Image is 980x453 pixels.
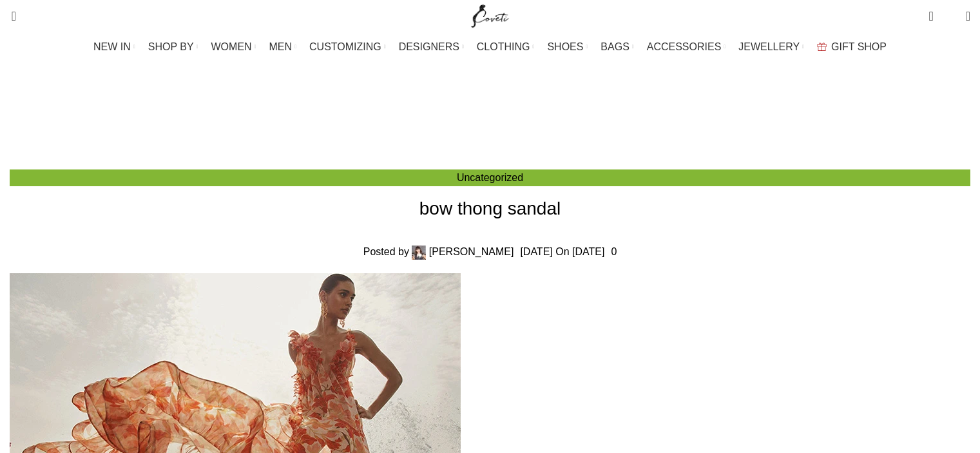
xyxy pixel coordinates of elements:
[211,41,252,53] span: WOMEN
[817,34,887,60] a: GIFT SHOP
[429,246,514,257] a: [PERSON_NAME]
[486,117,514,128] a: Home
[520,246,552,257] time: [DATE]
[817,43,827,51] img: GiftBag
[471,74,528,108] h3: Blog
[269,41,293,53] span: MEN
[309,34,386,60] a: CUSTOMIZING
[93,41,131,53] span: NEW IN
[946,13,956,23] span: 0
[930,6,939,16] span: 0
[477,34,535,60] a: CLOTHING
[309,41,381,53] span: CUSTOMIZING
[412,246,426,260] img: author-avatar
[10,169,970,186] div: Uncategorized
[600,41,629,53] span: BAGS
[363,246,409,257] span: Posted by
[738,34,804,60] a: JEWELLERY
[269,34,296,60] a: MEN
[547,41,583,53] span: SHOES
[3,34,977,60] div: Main navigation
[547,34,588,60] a: SHOES
[647,41,722,53] span: ACCESSORIES
[211,34,256,60] a: WOMEN
[611,246,617,257] a: 0
[148,41,194,53] span: SHOP BY
[399,41,459,53] span: DESIGNERS
[738,41,800,53] span: JEWELLERY
[831,41,887,53] span: GIFT SHOP
[468,10,512,21] a: Site logo
[3,3,16,29] a: Search
[148,34,198,60] a: SHOP BY
[600,34,633,60] a: BAGS
[93,34,135,60] a: NEW IN
[399,34,464,60] a: DESIGNERS
[943,3,956,29] div: My Wishlist
[922,3,939,29] a: 0
[477,41,530,53] span: CLOTHING
[647,34,726,60] a: ACCESSORIES
[10,196,970,221] h1: bow thong sandal
[555,246,604,257] time: On [DATE]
